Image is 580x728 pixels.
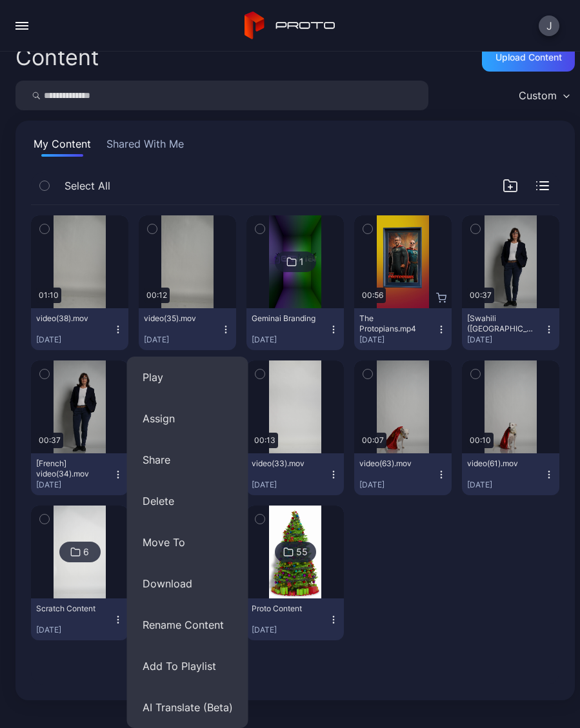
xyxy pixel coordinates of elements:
div: [Swahili (Kenya)] video(34).mov [467,313,538,334]
div: Custom [519,89,557,102]
button: Rename Content [127,604,248,645]
button: The Protopians.mp4[DATE] [354,308,452,350]
button: Delete [127,480,248,522]
button: Download [127,563,248,604]
button: Upload Content [482,43,575,72]
button: video(38).mov[DATE] [31,308,128,350]
button: Move To [127,522,248,563]
div: video(63).mov [359,458,430,469]
button: Share [127,439,248,480]
div: Scratch Content [36,604,107,614]
button: video(35).mov[DATE] [139,308,236,350]
div: [DATE] [467,335,544,345]
div: video(61).mov [467,458,538,469]
div: [DATE] [359,480,436,490]
div: [French] video(34).mov [36,458,107,479]
button: Scratch Content[DATE] [31,598,128,640]
div: [DATE] [36,625,113,635]
div: [DATE] [467,480,544,490]
button: Add To Playlist [127,645,248,687]
button: J [539,15,559,36]
div: 6 [83,546,89,558]
button: My Content [31,136,94,157]
div: 1 [299,256,304,268]
div: 55 [296,546,308,558]
div: Content [15,46,99,68]
div: The Protopians.mp4 [359,313,430,334]
button: [Swahili ([GEOGRAPHIC_DATA])] video(34).mov[DATE] [462,308,559,350]
div: video(38).mov [36,313,107,324]
div: Proto Content [252,604,323,614]
div: video(35).mov [144,313,215,324]
button: video(61).mov[DATE] [462,453,559,495]
button: Geminai Branding[DATE] [246,308,344,350]
button: Custom [512,81,575,110]
button: Assign [127,398,248,439]
div: [DATE] [36,335,113,345]
button: Shared With Me [104,136,186,157]
div: [DATE] [36,480,113,490]
div: [DATE] [359,335,436,345]
div: [DATE] [144,335,221,345]
button: video(33).mov[DATE] [246,453,344,495]
div: Upload Content [495,52,562,63]
div: Geminai Branding [252,313,323,324]
span: Select All [65,178,110,193]
div: [DATE] [252,335,328,345]
div: [DATE] [252,625,328,635]
button: AI Translate (Beta) [127,687,248,728]
button: Play [127,357,248,398]
button: [French] video(34).mov[DATE] [31,453,128,495]
div: video(33).mov [252,458,323,469]
button: Proto Content[DATE] [246,598,344,640]
div: [DATE] [252,480,328,490]
button: video(63).mov[DATE] [354,453,452,495]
